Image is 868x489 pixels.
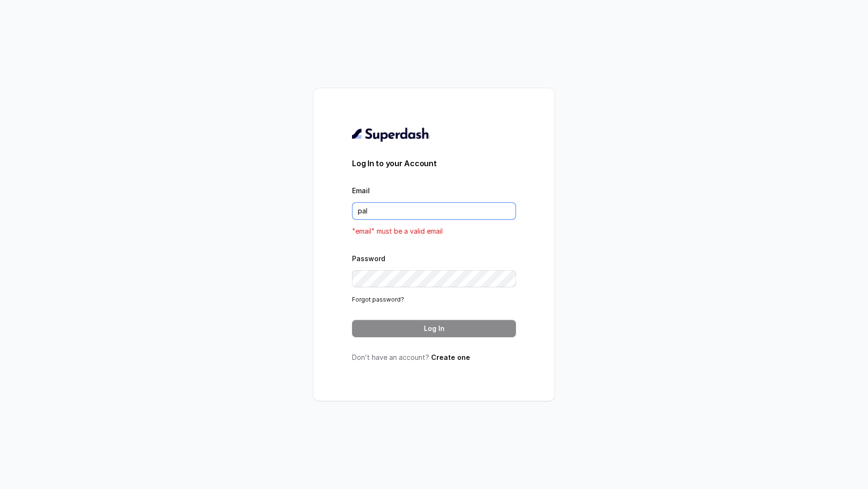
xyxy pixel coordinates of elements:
[352,202,516,220] input: youremail@example.com
[352,186,370,195] label: Email
[352,225,516,237] p: "email" must be a valid email
[352,254,385,263] label: Password
[352,296,404,303] a: Forgot password?
[431,353,470,361] a: Create one
[352,158,516,169] h3: Log In to your Account
[352,127,430,142] img: light.svg
[352,353,516,362] p: Don’t have an account?
[352,320,516,337] button: Log In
